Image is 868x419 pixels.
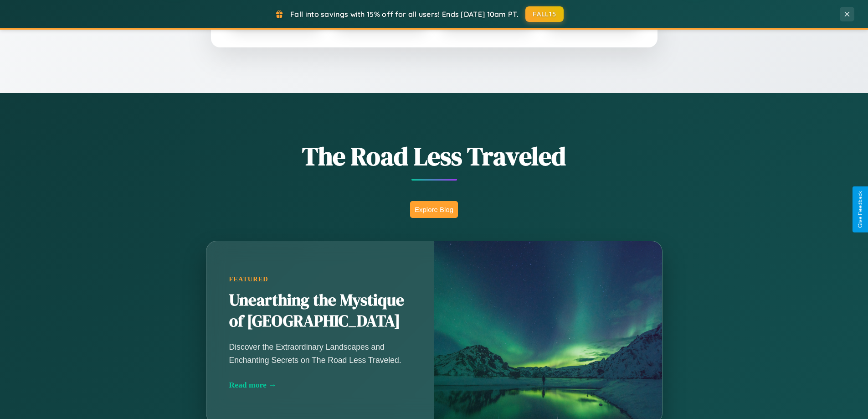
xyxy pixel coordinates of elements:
button: FALL15 [525,6,564,22]
h1: The Road Less Traveled [161,139,708,174]
h2: Unearthing the Mystique of [GEOGRAPHIC_DATA] [229,290,411,332]
div: Read more → [229,380,411,390]
div: Give Feedback [857,191,863,228]
button: Explore Blog [410,201,458,218]
p: Discover the Extraordinary Landscapes and Enchanting Secrets on The Road Less Traveled. [229,341,411,366]
span: Fall into savings with 15% off for all users! Ends [DATE] 10am PT. [290,10,519,19]
div: Featured [229,275,411,283]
